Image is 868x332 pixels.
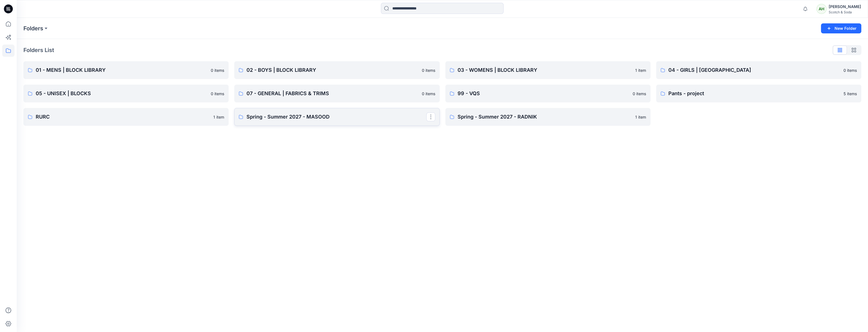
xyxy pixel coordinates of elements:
p: 03 - WOMENS | BLOCK LIBRARY [458,66,632,74]
a: 99 - VQS0 items [445,85,651,102]
a: RURC1 item [23,108,229,126]
div: [PERSON_NAME] [829,3,861,10]
p: 02 - BOYS | BLOCK LIBRARY [246,66,418,74]
p: 04 - GIRLS | [GEOGRAPHIC_DATA] [668,66,840,74]
a: Folders [23,24,43,32]
a: 07 - GENERAL | FABRICS & TRIMS0 items [234,85,439,102]
p: 0 items [422,67,435,73]
a: 03 - WOMENS | BLOCK LIBRARY1 item [445,61,651,79]
a: 04 - GIRLS | [GEOGRAPHIC_DATA]0 items [656,61,861,79]
p: 99 - VQS [458,90,629,97]
p: 0 items [211,67,224,73]
p: Pants - project [668,90,840,97]
p: 07 - GENERAL | FABRICS & TRIMS [246,90,418,97]
div: AH [816,4,826,14]
a: Spring - Summer 2027 - MASOOD [234,108,439,126]
p: 1 item [635,114,646,120]
p: 01 - MENS | BLOCK LIBRARY [36,66,207,74]
p: 1 item [635,67,646,73]
a: 05 - UNISEX | BLOCKS0 items [23,85,229,102]
p: 0 items [422,91,435,97]
button: New Folder [821,23,861,33]
p: RURC [36,113,210,121]
p: Folders List [23,46,54,54]
p: Spring - Summer 2027 - RADNIK [458,113,632,121]
div: Scotch & Soda [829,10,861,14]
p: 0 items [633,91,646,97]
p: 1 item [213,114,224,120]
p: Spring - Summer 2027 - MASOOD [246,113,426,121]
a: Pants - project5 items [656,85,861,102]
p: 05 - UNISEX | BLOCKS [36,90,207,97]
a: 01 - MENS | BLOCK LIBRARY0 items [23,61,229,79]
p: 0 items [843,67,857,73]
p: 0 items [211,91,224,97]
a: 02 - BOYS | BLOCK LIBRARY0 items [234,61,439,79]
p: 5 items [843,91,857,97]
a: Spring - Summer 2027 - RADNIK1 item [445,108,651,126]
